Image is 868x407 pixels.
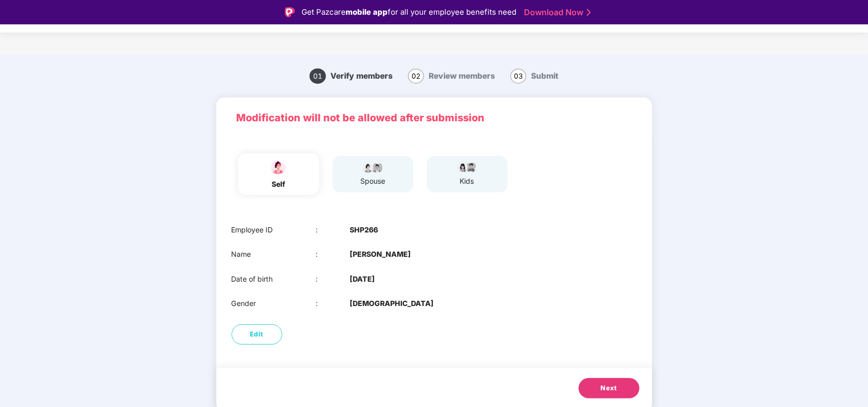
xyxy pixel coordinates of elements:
[531,71,558,81] span: Submit
[429,71,495,81] span: Review members
[316,274,350,285] div: :
[237,110,632,126] p: Modification will not be allowed after submission
[455,161,480,173] img: svg+xml;base64,PHN2ZyB4bWxucz0iaHR0cDovL3d3dy53My5vcmcvMjAwMC9zdmciIHdpZHRoPSI3OS4wMzciIGhlaWdodD...
[232,249,316,260] div: Name
[250,329,263,340] span: Edit
[455,176,480,187] div: kids
[330,71,393,81] span: Verify members
[285,7,295,17] img: Logo
[510,69,526,84] span: 03
[316,249,350,260] div: :
[350,224,378,235] b: SHP266
[232,298,316,309] div: Gender
[350,249,411,260] b: [PERSON_NAME]
[360,176,386,187] div: spouse
[360,161,386,173] img: svg+xml;base64,PHN2ZyB4bWxucz0iaHR0cDovL3d3dy53My5vcmcvMjAwMC9zdmciIHdpZHRoPSI5Ny44OTciIGhlaWdodD...
[266,179,291,190] div: self
[350,298,434,309] b: [DEMOGRAPHIC_DATA]
[524,7,588,18] a: Download Now
[579,378,639,398] button: Next
[316,224,350,235] div: :
[346,7,388,17] strong: mobile app
[408,69,424,84] span: 02
[350,274,375,285] b: [DATE]
[310,69,326,84] span: 01
[587,7,591,18] img: Stroke
[232,274,316,285] div: Date of birth
[316,298,350,309] div: :
[266,158,291,176] img: svg+xml;base64,PHN2ZyBpZD0iU3BvdXNlX2ljb24iIHhtbG5zPSJodHRwOi8vd3d3LnczLm9yZy8yMDAwL3N2ZyIgd2lkdG...
[601,383,617,393] span: Next
[232,324,282,345] button: Edit
[232,224,316,235] div: Employee ID
[302,6,517,18] div: Get Pazcare for all your employee benefits need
